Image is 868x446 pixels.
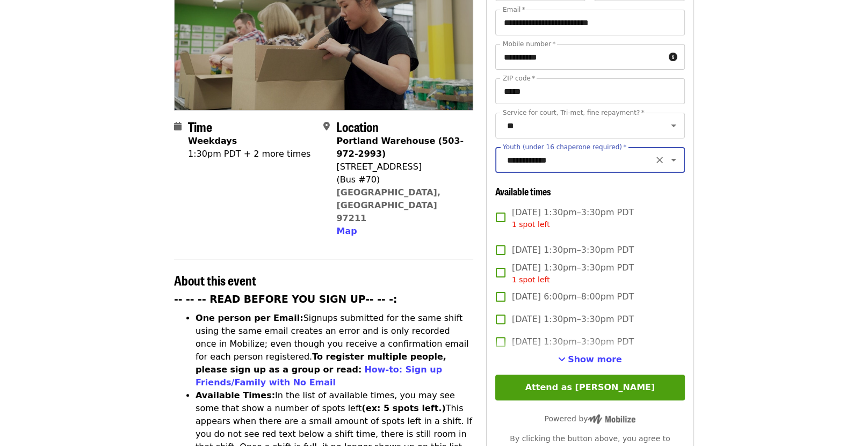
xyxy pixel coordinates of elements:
li: Signups submitted for the same shift using the same email creates an error and is only recorded o... [196,312,473,389]
input: Email [495,10,685,35]
img: Powered by Mobilize [588,414,635,424]
span: [DATE] 6:00pm–8:00pm PDT [512,290,634,303]
i: map-marker-alt icon [323,121,330,131]
button: See more timeslots [558,353,622,366]
span: [DATE] 1:30pm–3:30pm PDT [512,206,634,230]
label: Youth (under 16 chaperone required) [503,144,626,150]
button: Attend as [PERSON_NAME] [495,375,685,400]
span: [DATE] 1:30pm–3:30pm PDT [512,244,634,257]
i: calendar icon [174,121,182,131]
i: circle-info icon [669,52,677,62]
button: Open [666,118,681,133]
strong: -- -- -- READ BEFORE YOU SIGN UP-- -- -: [174,294,397,305]
label: ZIP code [503,75,535,82]
span: [DATE] 1:30pm–3:30pm PDT [512,335,634,348]
span: Powered by [544,414,635,423]
strong: (ex: 5 spots left.) [361,403,445,413]
label: Mobile number [503,41,555,47]
span: 1 spot left [512,220,550,229]
label: Email [503,6,525,13]
span: Time [188,117,212,136]
input: ZIP code [495,78,685,104]
strong: One person per Email: [196,313,303,323]
span: Available times [495,184,551,198]
a: How-to: Sign up Friends/Family with No Email [196,364,442,387]
div: 1:30pm PDT + 2 more times [188,148,310,160]
span: 1 spot left [512,275,550,284]
span: Location [336,117,379,136]
button: Open [666,152,681,167]
a: [GEOGRAPHIC_DATA], [GEOGRAPHIC_DATA] 97211 [336,187,440,223]
button: Map [336,225,357,238]
strong: To register multiple people, please sign up as a group or read: [196,352,446,375]
div: [STREET_ADDRESS] [336,160,464,173]
span: About this event [174,270,256,289]
span: [DATE] 1:30pm–3:30pm PDT [512,261,634,286]
button: Clear [652,152,667,167]
strong: Portland Warehouse (503-972-2993) [336,136,464,159]
strong: Weekdays [188,136,237,146]
label: Service for court, Tri-met, fine repayment? [503,109,645,116]
div: (Bus #70) [336,173,464,186]
span: Map [336,226,357,236]
strong: Available Times: [196,390,275,400]
span: Show more [568,354,622,364]
input: Mobile number [495,44,664,70]
span: [DATE] 1:30pm–3:30pm PDT [512,313,634,326]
